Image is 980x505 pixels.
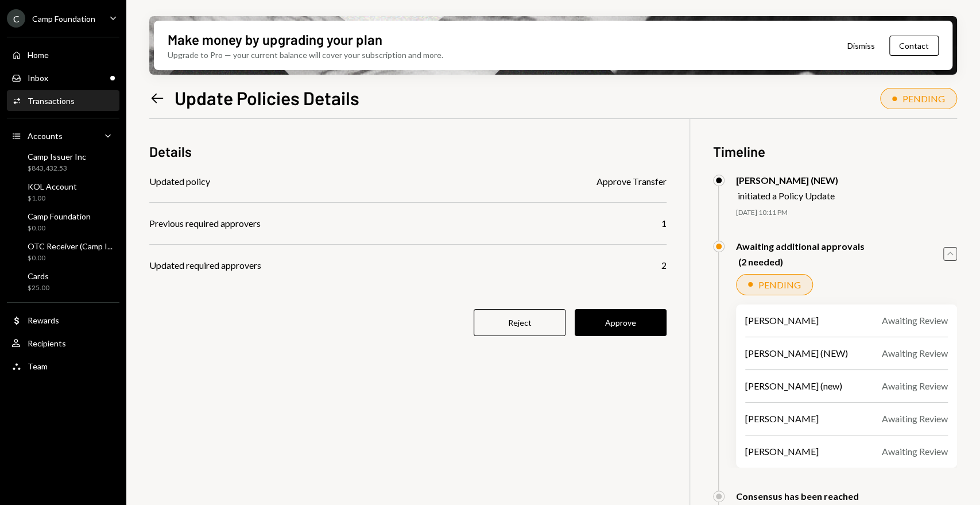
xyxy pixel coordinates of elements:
a: Camp Foundation$0.00 [7,208,119,236]
div: $1.00 [28,194,77,203]
div: OTC Receiver (Camp I... [28,241,113,251]
div: $0.00 [28,223,91,233]
div: Inbox [28,73,48,83]
a: Accounts [7,125,119,146]
h1: Update Policies Details [175,86,359,109]
a: Rewards [7,310,119,330]
div: [PERSON_NAME] (NEW) [736,175,838,186]
div: 1 [661,217,667,230]
div: Camp Foundation [32,14,95,24]
a: Camp Issuer Inc$843,432.53 [7,148,119,176]
div: PENDING [902,93,945,104]
button: Reject [474,309,565,336]
div: Make money by upgrading your plan [168,30,382,49]
a: Recipients [7,333,119,353]
h3: Details [149,142,192,161]
button: Dismiss [833,32,889,59]
div: [DATE] 10:11 PM [736,208,957,218]
div: initiated a Policy Update [738,190,838,201]
div: Camp Issuer Inc [28,152,86,161]
div: [PERSON_NAME] (NEW) [745,346,848,360]
div: $0.00 [28,253,113,263]
div: Transactions [28,96,75,106]
a: Team [7,356,119,376]
div: Recipients [28,338,66,348]
div: C [7,9,25,28]
div: Team [28,361,48,371]
div: Awaiting Review [882,314,948,327]
div: Awaiting Review [882,412,948,426]
button: Contact [889,36,939,56]
div: Consensus has been reached [736,491,859,502]
div: 2 [661,259,667,272]
div: $843,432.53 [28,164,86,174]
div: (2 needed) [738,256,865,267]
a: Home [7,44,119,65]
a: OTC Receiver (Camp I...$0.00 [7,238,119,265]
div: Awaiting Review [882,346,948,360]
div: Home [28,50,49,60]
div: KOL Account [28,182,77,191]
div: [PERSON_NAME] [745,412,819,426]
div: Awaiting additional approvals [736,241,865,252]
div: Awaiting Review [882,379,948,393]
div: Updated required approvers [149,259,261,272]
div: Rewards [28,315,59,325]
div: [PERSON_NAME] [745,445,819,458]
a: Transactions [7,90,119,111]
div: Approve Transfer [596,175,667,188]
a: KOL Account$1.00 [7,178,119,206]
div: $25.00 [28,283,49,293]
div: Awaiting Review [882,445,948,458]
div: [PERSON_NAME] [745,314,819,327]
a: Cards$25.00 [7,268,119,295]
h3: Timeline [713,142,957,161]
a: Inbox [7,67,119,88]
div: [PERSON_NAME] (new) [745,379,842,393]
div: Accounts [28,131,63,141]
button: Approve [575,309,667,336]
div: PENDING [758,279,801,290]
div: Previous required approvers [149,217,261,230]
div: Camp Foundation [28,211,91,221]
div: Upgrade to Pro — your current balance will cover your subscription and more. [168,49,443,61]
div: Cards [28,271,49,281]
div: Updated policy [149,175,210,188]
